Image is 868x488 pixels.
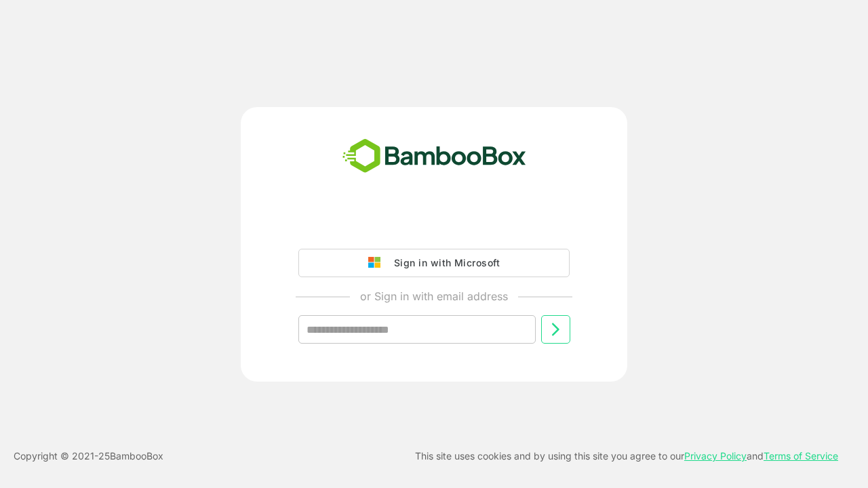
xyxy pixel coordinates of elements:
a: Terms of Service [764,450,838,462]
button: Sign in with Microsoft [298,249,570,277]
p: Copyright © 2021- 25 BambooBox [14,448,163,464]
img: google [368,257,387,269]
div: Sign in with Microsoft [387,254,500,272]
a: Privacy Policy [684,450,747,462]
p: This site uses cookies and by using this site you agree to our and [415,448,838,464]
img: bamboobox [335,134,534,179]
p: or Sign in with email address [360,288,508,304]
